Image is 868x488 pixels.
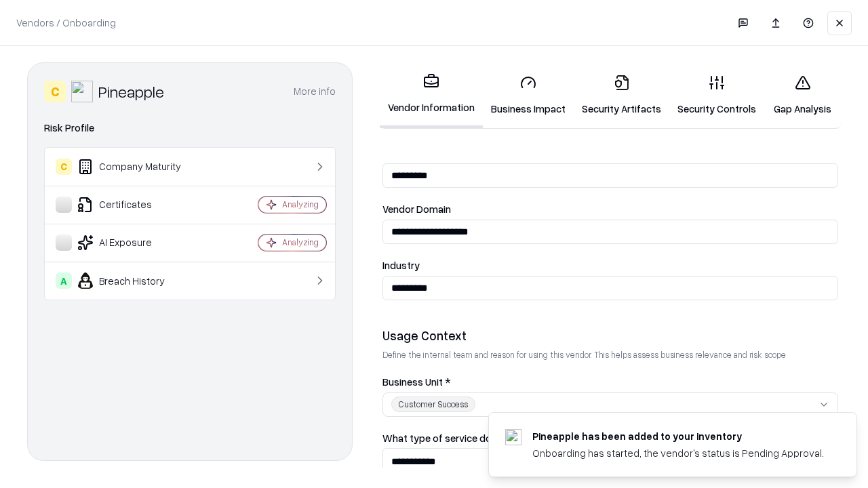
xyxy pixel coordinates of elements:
[294,79,336,104] button: More info
[382,392,838,417] button: Customer Success
[391,396,475,412] div: Customer Success
[532,446,824,460] div: Onboarding has started, the vendor's status is Pending Approval.
[56,197,218,213] div: Certificates
[282,237,319,248] div: Analyzing
[574,64,669,127] a: Security Artifacts
[483,64,574,127] a: Business Impact
[282,199,319,210] div: Analyzing
[56,272,72,289] div: A
[56,159,218,175] div: Company Maturity
[382,327,838,344] div: Usage Context
[56,159,72,175] div: C
[98,81,164,102] div: Pineapple
[56,235,218,251] div: AI Exposure
[382,260,838,270] label: Industry
[44,120,336,136] div: Risk Profile
[764,64,841,127] a: Gap Analysis
[71,81,93,102] img: Pineapple
[382,349,838,361] p: Define the internal team and reason for using this vendor. This helps assess business relevance a...
[505,429,521,445] img: pineappleenergy.com
[382,433,838,443] label: What type of service does the vendor provide? *
[532,429,824,443] div: Pineapple has been added to your inventory
[380,62,483,128] a: Vendor Information
[382,204,838,214] label: Vendor Domain
[16,16,116,30] p: Vendors / Onboarding
[669,64,764,127] a: Security Controls
[382,377,838,387] label: Business Unit *
[44,81,66,102] div: C
[56,272,218,289] div: Breach History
